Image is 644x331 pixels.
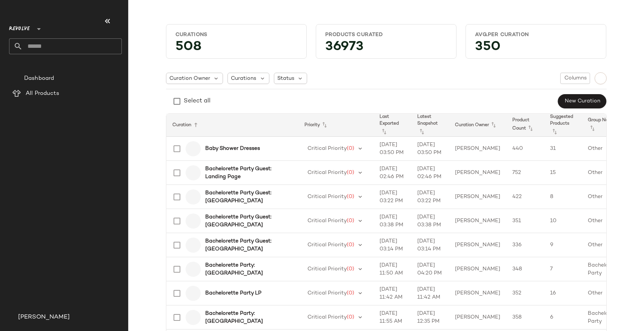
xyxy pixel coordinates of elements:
[582,305,627,329] td: Bachelorette Party
[449,137,506,161] td: [PERSON_NAME]
[582,161,627,185] td: Other
[18,313,70,322] span: [PERSON_NAME]
[205,189,289,205] b: Bachelorette Party Guest: [GEOGRAPHIC_DATA]
[373,185,411,209] td: [DATE] 03:22 PM
[307,218,347,224] span: Critical Priority
[307,314,347,320] span: Critical Priority
[582,209,627,233] td: Other
[469,41,603,55] div: 350
[307,242,347,248] span: Critical Priority
[205,213,289,229] b: Bachelorette Party Guest: [GEOGRAPHIC_DATA]
[449,114,506,137] th: Curation Owner
[544,257,582,281] td: 7
[506,137,544,161] td: 440
[449,233,506,257] td: [PERSON_NAME]
[166,114,298,137] th: Curation
[298,114,374,137] th: Priority
[411,281,449,305] td: [DATE] 11:42 AM
[544,233,582,257] td: 9
[558,94,606,108] button: New Curation
[506,281,544,305] td: 352
[373,161,411,185] td: [DATE] 02:46 PM
[411,233,449,257] td: [DATE] 03:14 PM
[373,209,411,233] td: [DATE] 03:38 PM
[449,209,506,233] td: [PERSON_NAME]
[544,209,582,233] td: 10
[560,73,590,84] button: Columns
[582,185,627,209] td: Other
[205,237,289,253] b: Bachelorette Party Guest: [GEOGRAPHIC_DATA]
[506,209,544,233] td: 351
[325,31,447,38] div: Products Curated
[506,233,544,257] td: 336
[544,161,582,185] td: 15
[307,290,347,296] span: Critical Priority
[205,165,289,181] b: Bachelorette Party Guest: Landing Page
[373,281,411,305] td: [DATE] 11:42 AM
[169,75,210,82] span: Curation Owner
[307,146,347,151] span: Critical Priority
[411,137,449,161] td: [DATE] 03:50 PM
[169,41,303,55] div: 508
[449,185,506,209] td: [PERSON_NAME]
[506,161,544,185] td: 752
[411,114,449,137] th: Latest Snapshot
[373,137,411,161] td: [DATE] 03:50 PM
[205,310,289,325] b: Bachelorette Party: [GEOGRAPHIC_DATA]
[373,233,411,257] td: [DATE] 03:14 PM
[373,114,411,137] th: Last Exported
[411,185,449,209] td: [DATE] 03:22 PM
[184,97,211,106] div: Select all
[307,194,347,200] span: Critical Priority
[506,114,544,137] th: Product Count
[582,137,627,161] td: Other
[347,218,354,224] span: (0)
[347,266,354,272] span: (0)
[277,75,294,82] span: Status
[205,261,289,277] b: Bachelorette Party: [GEOGRAPHIC_DATA]
[544,281,582,305] td: 16
[347,194,354,200] span: (0)
[582,257,627,281] td: Bachelorette Party
[582,281,627,305] td: Other
[544,185,582,209] td: 8
[26,89,59,98] span: All Products
[544,305,582,329] td: 6
[506,185,544,209] td: 422
[24,74,54,83] span: Dashboard
[307,170,347,175] span: Critical Priority
[411,305,449,329] td: [DATE] 12:35 PM
[231,75,256,82] span: Curations
[449,161,506,185] td: [PERSON_NAME]
[411,257,449,281] td: [DATE] 04:20 PM
[205,145,260,153] b: Baby Shower Dresses
[544,114,582,137] th: Suggested Products
[411,209,449,233] td: [DATE] 03:38 PM
[582,114,627,137] th: Group Name
[9,20,30,34] span: Revolve
[449,257,506,281] td: [PERSON_NAME]
[373,257,411,281] td: [DATE] 11:50 AM
[373,305,411,329] td: [DATE] 11:55 AM
[449,281,506,305] td: [PERSON_NAME]
[347,290,354,296] span: (0)
[319,41,453,55] div: 36973
[347,146,354,151] span: (0)
[475,31,597,38] div: Avg.per Curation
[347,170,354,175] span: (0)
[347,242,354,248] span: (0)
[175,31,297,38] div: Curations
[347,314,354,320] span: (0)
[449,305,506,329] td: [PERSON_NAME]
[205,289,261,297] b: Bachelorette Party LP
[564,75,586,81] span: Columns
[582,233,627,257] td: Other
[506,305,544,329] td: 358
[307,266,347,272] span: Critical Priority
[564,98,600,104] span: New Curation
[411,161,449,185] td: [DATE] 02:46 PM
[544,137,582,161] td: 31
[506,257,544,281] td: 348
